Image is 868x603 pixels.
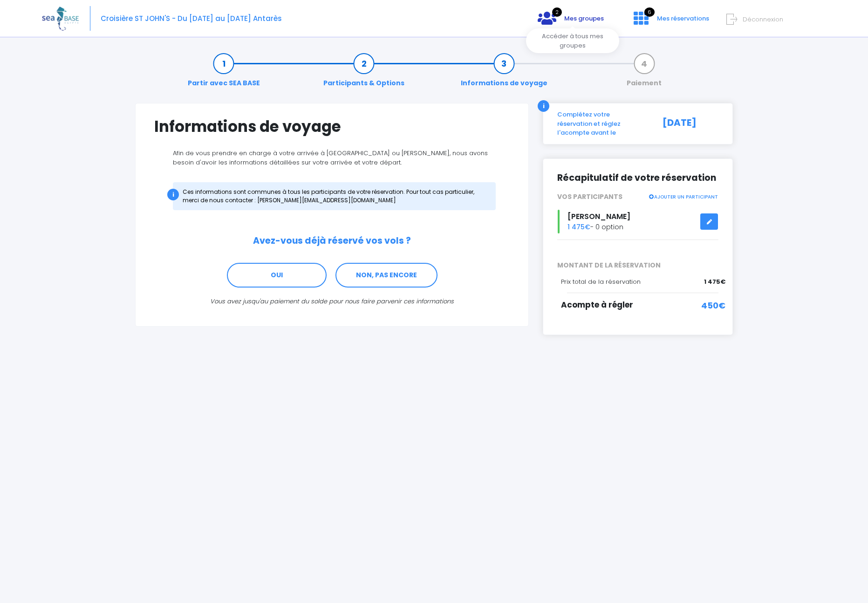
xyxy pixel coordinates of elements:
[704,277,725,287] span: 1 475€
[210,297,454,306] i: Vous avez jusqu'au paiement du solde pour nous faire parvenir ces informations
[564,14,604,23] span: Mes groupes
[557,173,718,184] h2: Récapitulatif de votre réservation
[101,14,282,23] span: Croisière ST JOHN'S - Du [DATE] au [DATE] Antarès
[652,110,725,137] div: [DATE]
[743,15,783,24] span: Déconnexion
[335,263,437,288] a: NON, PAS ENCORE
[657,14,709,23] span: Mes réservations
[552,7,562,17] span: 2
[622,59,666,88] a: Paiement
[626,17,715,26] a: 6 Mes réservations
[227,263,327,288] a: OUI
[550,210,725,233] div: - 0 option
[648,192,718,200] a: AJOUTER UN PARTICIPANT
[530,17,611,26] a: 2 Mes groupes
[167,189,179,200] div: i
[154,236,510,247] h2: Avez-vous déjà réservé vos vols ?
[173,182,496,210] div: Ces informations sont communes à tous les participants de votre réservation. Pour tout cas partic...
[154,117,510,136] h1: Informations de voyage
[550,192,725,202] div: VOS PARTICIPANTS
[319,59,409,88] a: Participants & Options
[183,59,265,88] a: Partir avec SEA BASE
[154,149,510,167] p: Afin de vous prendre en charge à votre arrivée à [GEOGRAPHIC_DATA] ou [PERSON_NAME], nous avons b...
[550,260,725,270] span: MONTANT DE LA RÉSERVATION
[561,299,633,310] span: Acompte à régler
[538,100,549,112] div: i
[567,211,630,222] span: [PERSON_NAME]
[644,7,655,17] span: 6
[550,110,652,137] div: Complétez votre réservation et réglez l'acompte avant le
[456,59,552,88] a: Informations de voyage
[567,222,590,232] span: 1 475€
[526,28,619,53] div: Accéder à tous mes groupes
[561,277,641,286] span: Prix total de la réservation
[701,299,725,312] span: 450€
